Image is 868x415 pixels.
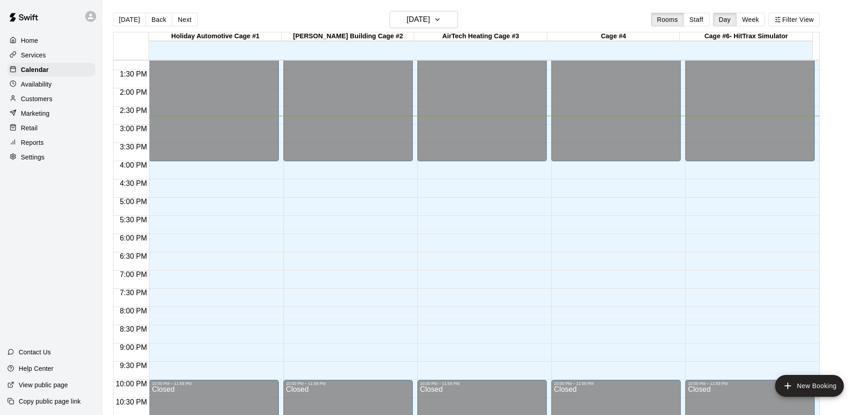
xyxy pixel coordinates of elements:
[118,289,149,297] span: 7:30 PM
[680,32,812,41] div: Cage #6- HitTrax Simulator
[420,381,544,386] div: 10:00 PM – 11:59 PM
[118,143,149,151] span: 3:30 PM
[19,380,68,389] p: View public page
[7,34,95,47] a: Home
[21,123,38,133] p: Retail
[118,234,149,242] span: 6:00 PM
[118,307,149,315] span: 8:00 PM
[7,121,95,135] a: Retail
[21,138,44,147] p: Reports
[7,77,95,91] a: Availability
[118,198,149,205] span: 5:00 PM
[118,252,149,260] span: 6:30 PM
[118,107,149,114] span: 2:30 PM
[414,32,547,41] div: AirTech Heating Cage #3
[769,13,820,26] button: Filter View
[7,107,95,120] a: Marketing
[390,11,458,28] button: [DATE]
[118,325,149,333] span: 8:30 PM
[407,13,430,26] h6: [DATE]
[145,13,172,26] button: Back
[149,32,282,41] div: Holiday Automotive Cage #1
[21,109,50,118] p: Marketing
[547,32,680,41] div: Cage #4
[152,381,276,386] div: 10:00 PM – 11:59 PM
[118,88,149,96] span: 2:00 PM
[282,32,414,41] div: [PERSON_NAME] Building Cage #2
[688,381,812,386] div: 10:00 PM – 11:59 PM
[118,70,149,78] span: 1:30 PM
[651,13,684,26] button: Rooms
[21,36,38,45] p: Home
[113,398,149,406] span: 10:30 PM
[113,13,146,26] button: [DATE]
[118,125,149,133] span: 3:00 PM
[683,13,709,26] button: Staff
[21,153,45,162] p: Settings
[172,13,197,26] button: Next
[21,80,52,89] p: Availability
[118,343,149,351] span: 9:00 PM
[7,150,95,164] a: Settings
[118,216,149,224] span: 5:30 PM
[21,51,46,60] p: Services
[7,92,95,106] a: Customers
[7,136,95,149] a: Reports
[736,13,765,26] button: Week
[713,13,737,26] button: Day
[19,397,81,406] p: Copy public page link
[19,364,53,373] p: Help Center
[554,381,678,386] div: 10:00 PM – 11:59 PM
[775,375,844,397] button: add
[113,380,149,388] span: 10:00 PM
[118,271,149,278] span: 7:00 PM
[7,63,95,77] a: Calendar
[19,348,51,357] p: Contact Us
[21,94,52,103] p: Customers
[118,362,149,369] span: 9:30 PM
[118,179,149,187] span: 4:30 PM
[118,161,149,169] span: 4:00 PM
[21,65,49,74] p: Calendar
[286,381,410,386] div: 10:00 PM – 11:59 PM
[7,48,95,62] a: Services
